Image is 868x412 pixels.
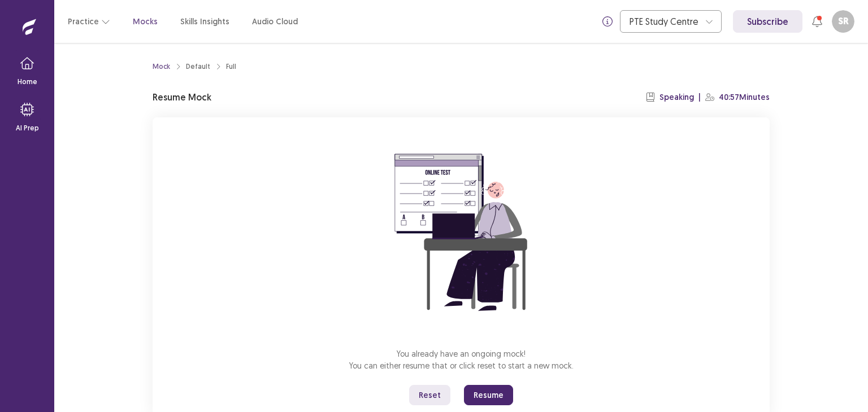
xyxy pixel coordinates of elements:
img: attend-mock [359,131,563,334]
p: Home [18,77,37,87]
button: Practice [68,11,110,32]
a: Mock [153,62,170,72]
p: Resume Mock [153,90,211,104]
p: | [698,91,701,103]
a: Subscribe [733,10,802,33]
p: AI Prep [16,123,39,133]
div: Full [226,62,236,72]
button: Resume [464,385,513,405]
nav: breadcrumb [153,62,236,72]
div: PTE Study Centre [630,11,700,32]
p: Speaking [659,91,694,103]
a: Skills Insights [180,16,229,28]
button: SR [832,10,854,33]
div: Default [186,62,210,72]
p: You already have an ongoing mock! You can either resume that or click reset to start a new mock. [349,348,574,371]
a: Mocks [133,16,158,28]
button: Reset [409,385,450,405]
button: info [597,11,618,32]
p: 40:57 Minutes [719,91,770,103]
a: Audio Cloud [252,16,298,28]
